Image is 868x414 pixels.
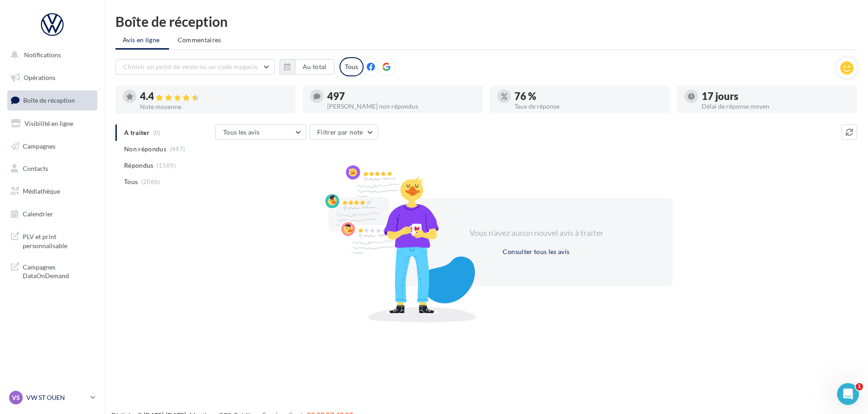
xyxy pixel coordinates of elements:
[23,261,94,280] span: Campagnes DataOnDemand
[140,104,288,110] div: Note moyenne
[25,120,73,127] span: Visibilité en ligne
[178,35,221,45] span: Commentaires
[23,187,60,195] span: Médiathèque
[223,128,260,136] span: Tous les avis
[702,91,850,101] div: 17 jours
[837,383,859,405] iframe: Intercom live chat
[5,182,99,201] a: Médiathèque
[23,96,75,104] span: Boîte de réception
[23,165,48,172] span: Contacts
[327,91,475,101] div: 497
[309,125,378,140] button: Filtrer par note
[12,393,20,402] span: VS
[702,103,850,110] div: Délai de réponse moyen
[115,59,274,75] button: Choisir un point de vente ou un code magasin
[141,178,160,185] span: (2086)
[7,389,97,406] a: VS VW ST OUEN
[115,15,857,28] div: Boîte de réception
[5,257,99,284] a: Campagnes DataOnDemand
[170,145,185,153] span: (497)
[124,177,138,186] span: Tous
[295,59,334,75] button: Au total
[157,162,176,169] span: (1589)
[327,103,475,110] div: [PERSON_NAME] non répondus
[5,114,99,133] a: Visibilité en ligne
[26,393,87,402] p: VW ST OUEN
[215,125,306,140] button: Tous les avis
[23,142,55,150] span: Campagnes
[458,227,614,239] div: Vous n'avez aucun nouvel avis à traiter
[514,91,663,101] div: 76 %
[24,74,55,81] span: Opérations
[514,103,663,110] div: Taux de réponse
[23,210,53,218] span: Calendrier
[279,59,334,75] button: Au total
[5,205,99,224] a: Calendrier
[5,68,99,87] a: Opérations
[5,159,99,178] a: Contacts
[5,227,99,254] a: PLV et print personnalisable
[24,51,61,59] span: Notifications
[5,45,95,65] button: Notifications
[124,161,154,170] span: Répondus
[5,137,99,156] a: Campagnes
[5,90,99,110] a: Boîte de réception
[499,246,573,257] button: Consulter tous les avis
[856,383,863,390] span: 1
[23,230,94,250] span: PLV et print personnalisable
[123,63,258,70] span: Choisir un point de vente ou un code magasin
[339,57,364,76] div: Tous
[124,145,166,154] span: Non répondus
[140,91,288,102] div: 4.4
